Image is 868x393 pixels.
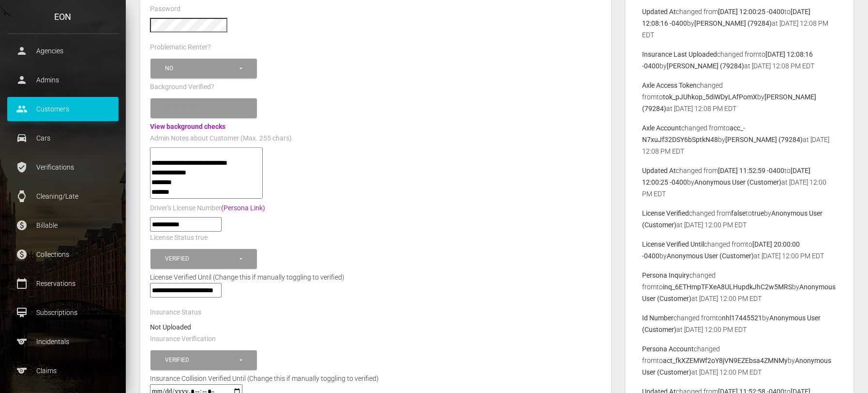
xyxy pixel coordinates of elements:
b: Updated At [643,167,676,174]
b: inq_6ETHmpTFXeA8ULHupdkJhC2w5MRS [663,283,793,291]
p: Admins [15,73,111,87]
p: Agencies [15,44,111,58]
b: Insurance Last Uploaded [643,50,718,58]
button: Verified [150,249,257,269]
label: License Status true [150,233,208,243]
p: changed from to by at [DATE] 12:00 PM EDT [643,343,837,378]
a: card_membership Subscriptions [7,300,119,325]
b: Persona Inquiry [643,271,690,279]
b: License Verified Until [643,240,704,248]
b: [DATE] 11:52:59 -0400 [718,167,785,174]
a: (Persona Link) [221,204,265,212]
p: changed from to by at [DATE] 12:00 PM EDT [643,238,837,262]
label: Problematic Renter? [150,43,211,52]
label: Password [150,4,180,14]
b: Id Number [643,314,674,322]
p: changed from to by at [DATE] 12:08 PM EDT [643,79,837,114]
p: Subscriptions [15,305,111,320]
b: Persona Account [643,345,694,353]
button: No [150,59,257,79]
div: No [165,64,238,73]
b: Axle Account [643,124,682,132]
label: Insurance Status [150,308,201,317]
label: Insurance Verification [150,334,216,344]
a: paid Billable [7,213,119,237]
a: person Admins [7,68,119,92]
p: Incidentals [15,334,111,349]
label: Driver's License Number [150,204,265,213]
b: false [732,209,746,217]
a: View background checks [150,123,225,130]
p: Cleaning/Late [15,189,111,204]
p: Verifications [15,160,111,174]
button: Verified [150,350,257,370]
a: calendar_today Reservations [7,271,119,296]
div: Verified [165,356,238,364]
b: Axle Access Token [643,81,697,89]
a: drive_eta Cars [7,126,119,150]
div: License Verified Until (Change this if manually toggling to verified) [143,271,609,283]
p: changed from to by at [DATE] 12:00 PM EDT [643,207,837,231]
p: changed from to by at [DATE] 12:08 PM EDT [643,48,837,72]
p: Reservations [15,276,111,291]
b: Updated At [643,8,676,16]
label: Admin Notes about Customer (Max. 255 chars) [150,134,292,143]
b: true [752,209,764,217]
label: Background Verified? [150,82,214,92]
a: person Agencies [7,39,119,63]
strong: Not Uploaded [150,323,191,331]
p: Collections [15,247,111,262]
b: Anonymous User (Customer) [667,252,754,260]
p: changed from to by at [DATE] 12:00 PM EDT [643,165,837,200]
b: Anonymous User (Customer) [695,178,782,186]
div: Please select [165,104,238,112]
p: changed from to by at [DATE] 12:00 PM EDT [643,312,837,335]
b: License Verified [643,209,689,217]
p: changed from to by at [DATE] 12:08 PM EDT [643,122,837,157]
div: Verified [165,255,238,263]
button: Please select [150,98,257,118]
p: changed from to by at [DATE] 12:08 PM EDT [643,6,837,41]
b: [PERSON_NAME] (79284) [695,19,772,27]
a: people Customers [7,97,119,121]
p: Claims [15,363,111,378]
b: [PERSON_NAME] (79284) [726,136,803,143]
a: watch Cleaning/Late [7,184,119,208]
b: [DATE] 12:00:25 -0400 [718,8,785,16]
a: sports Incidentals [7,330,119,354]
b: nhl17445521 [722,314,763,322]
b: act_fkXZEMWf2oY8jVN9EZEbsa4ZMNMy [663,357,788,364]
b: tok_pJUhkop_5diWDyLAfPomX [663,93,758,101]
p: Cars [15,131,111,145]
b: [PERSON_NAME] (79284) [667,62,745,70]
div: Insurance Collision Verified Until (Change this if manually toggling to verified) [143,373,386,384]
a: verified_user Verifications [7,155,119,179]
p: changed from to by at [DATE] 12:00 PM EDT [643,269,837,304]
a: sports Claims [7,359,119,383]
p: Customers [15,102,111,116]
p: Billable [15,218,111,233]
a: paid Collections [7,242,119,267]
